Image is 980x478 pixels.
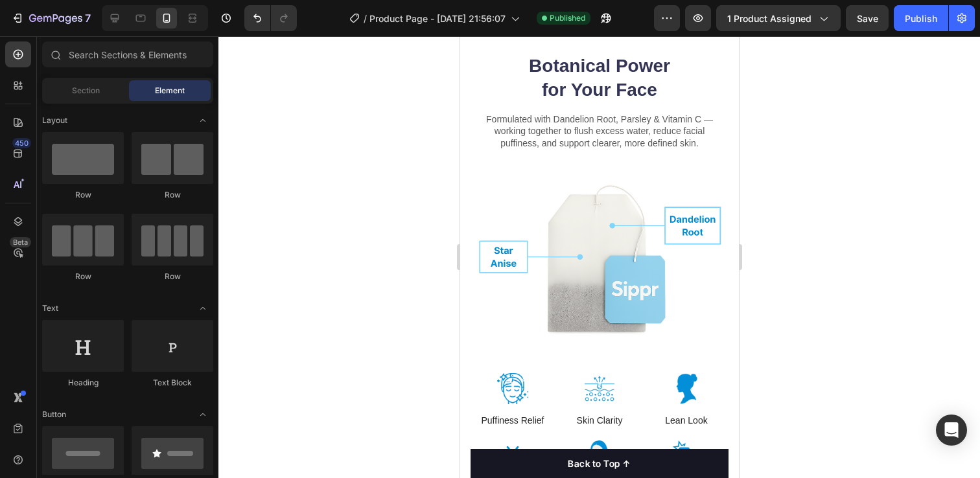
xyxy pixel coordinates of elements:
[85,10,91,26] p: 7
[192,298,213,319] span: Toggle open
[894,5,948,31] button: Publish
[42,115,67,126] span: Layout
[727,12,811,25] span: 1 product assigned
[42,41,213,67] input: Search Sections & Elements
[192,110,213,131] span: Toggle open
[905,12,937,25] div: Publish
[5,5,97,31] button: 7
[192,404,213,425] span: Toggle open
[155,85,185,97] span: Element
[72,85,100,97] span: Section
[132,271,213,282] div: Row
[857,13,878,24] span: Save
[132,189,213,201] div: Row
[12,138,31,148] div: 450
[42,377,124,389] div: Heading
[550,12,585,24] span: Published
[364,12,367,25] span: /
[42,409,66,420] span: Button
[369,12,506,25] span: Product Page - [DATE] 21:56:07
[42,302,58,314] span: Text
[42,189,124,201] div: Row
[846,5,889,31] button: Save
[460,36,739,478] iframe: Design area
[244,5,297,31] div: Undo/Redo
[936,415,967,446] div: Open Intercom Messenger
[132,377,213,389] div: Text Block
[10,237,31,247] div: Beta
[42,271,124,282] div: Row
[716,5,841,31] button: 1 product assigned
